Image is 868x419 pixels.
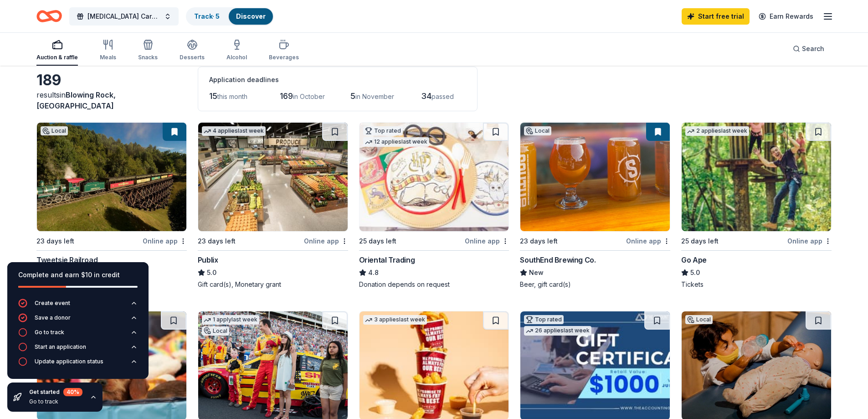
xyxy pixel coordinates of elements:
button: Search [786,40,832,58]
div: Local [202,326,229,336]
div: Beer, gift card(s) [520,280,670,289]
div: 25 days left [359,236,396,247]
span: Search [802,43,824,54]
div: Save a donor [35,314,71,321]
div: Alcohol [226,54,247,61]
div: results [36,89,187,111]
span: in October [293,93,325,100]
div: Tickets [681,280,832,289]
div: Tweetsie Railroad [36,254,98,265]
div: Online app [787,235,832,247]
div: 23 days left [198,236,236,247]
div: 4 applies last week [202,126,266,136]
div: 2 applies last week [685,126,749,136]
div: 12 applies last week [363,137,429,147]
a: Image for Go Ape2 applieslast week25 days leftOnline appGo Ape5.0Tickets [681,122,832,289]
div: SouthEnd Brewing Co. [520,254,596,265]
button: Create event [18,299,138,313]
div: 40 % [63,388,82,396]
button: Beverages [269,36,299,66]
div: 25 days left [681,236,719,247]
button: Desserts [180,36,205,66]
button: Auction & raffle [36,36,78,66]
div: Application deadlines [209,74,466,85]
div: Local [524,126,551,135]
span: 5 [350,91,355,101]
div: Create event [35,300,70,307]
button: Save a donor [18,313,138,328]
div: Start an application [35,343,86,351]
div: Desserts [180,54,205,61]
div: Snacks [138,54,158,61]
a: Track· 5 [194,12,220,20]
div: 3 applies last week [363,315,427,325]
div: Online app [465,235,509,247]
img: Image for SouthEnd Brewing Co. [520,123,670,231]
div: Top rated [524,315,564,324]
a: Image for SouthEnd Brewing Co.Local23 days leftOnline appSouthEnd Brewing Co.NewBeer, gift card(s) [520,122,670,289]
button: Track· 5Discover [186,7,274,26]
span: 5.0 [690,267,700,278]
div: Meals [100,54,116,61]
span: [MEDICAL_DATA] Caregivers & Community Appreciation Event [87,11,160,22]
button: Go to track [18,328,138,342]
button: Update application status [18,357,138,372]
div: 1 apply last week [202,315,259,325]
a: Image for Tweetsie RailroadLocal23 days leftOnline appTweetsie RailroadNewTickets [36,122,187,289]
span: this month [217,93,247,100]
a: Discover [236,12,266,20]
a: Home [36,5,62,27]
div: Go Ape [681,254,707,265]
div: Get started [29,388,82,396]
span: in [36,90,116,110]
img: Image for Tweetsie Railroad [37,123,186,231]
div: Top rated [363,126,403,135]
span: in November [355,93,394,100]
div: 23 days left [520,236,558,247]
div: Update application status [35,358,103,365]
div: 26 applies last week [524,326,591,336]
a: Image for Publix4 applieslast week23 days leftOnline appPublix5.0Gift card(s), Monetary grant [198,122,348,289]
div: Donation depends on request [359,280,509,289]
span: passed [431,93,454,100]
div: Online app [143,235,187,247]
div: Publix [198,254,218,265]
span: 34 [421,91,431,101]
span: Blowing Rock, [GEOGRAPHIC_DATA] [36,90,116,110]
a: Image for Oriental TradingTop rated12 applieslast week25 days leftOnline appOriental Trading4.8Do... [359,122,509,289]
img: Image for Go Ape [682,123,831,231]
div: 23 days left [36,236,74,247]
div: Online app [626,235,670,247]
span: 169 [280,91,293,101]
div: Auction & raffle [36,54,78,61]
div: 189 [36,71,187,89]
span: 5.0 [207,267,216,278]
span: 15 [209,91,217,101]
div: Beverages [269,54,299,61]
div: Go to track [29,398,82,405]
button: Meals [100,36,116,66]
a: Start free trial [682,8,750,25]
button: Snacks [138,36,158,66]
button: [MEDICAL_DATA] Caregivers & Community Appreciation Event [69,7,179,26]
img: Image for Publix [198,123,348,231]
span: New [529,267,544,278]
div: Oriental Trading [359,254,415,265]
div: Online app [304,235,348,247]
button: Start an application [18,342,138,357]
div: Complete and earn $10 in credit [18,269,138,280]
span: 4.8 [368,267,379,278]
a: Earn Rewards [753,8,819,25]
button: Alcohol [226,36,247,66]
div: Local [41,126,68,135]
div: Go to track [35,329,64,336]
img: Image for Oriental Trading [360,123,509,231]
div: Gift card(s), Monetary grant [198,280,348,289]
div: Local [685,315,713,324]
